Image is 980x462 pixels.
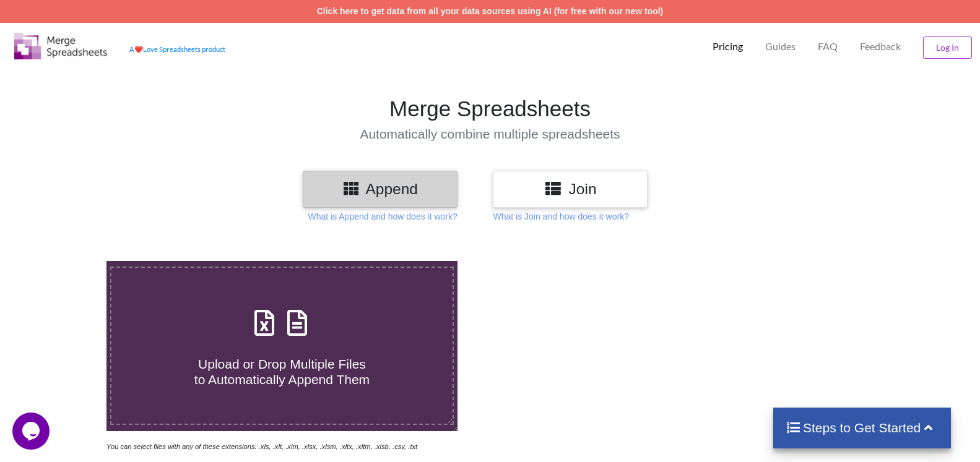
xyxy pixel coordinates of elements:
[786,420,939,435] h4: Steps to Get Started
[860,41,901,51] span: Feedback
[14,33,107,59] img: Logo.png
[134,45,143,53] span: heart
[765,40,796,53] p: Guides
[923,36,972,59] button: Log In
[502,180,638,198] h3: Join
[12,413,52,450] iframe: chat widget
[493,210,628,223] p: What is Join and how does it work?
[194,357,370,387] span: Upload or Drop Multiple Files to Automatically Append Them
[129,45,225,53] a: AheartLove Spreadsheets product
[308,210,457,223] p: What is Append and how does it work?
[312,180,448,198] h3: Append
[713,40,743,53] p: Pricing
[317,6,664,16] a: Click here to get data from all your data sources using AI (for free with our new tool)
[818,40,838,53] p: FAQ
[106,443,417,450] i: You can select files with any of these extensions: .xls, .xlt, .xlm, .xlsx, .xlsm, .xltx, .xltm, ...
